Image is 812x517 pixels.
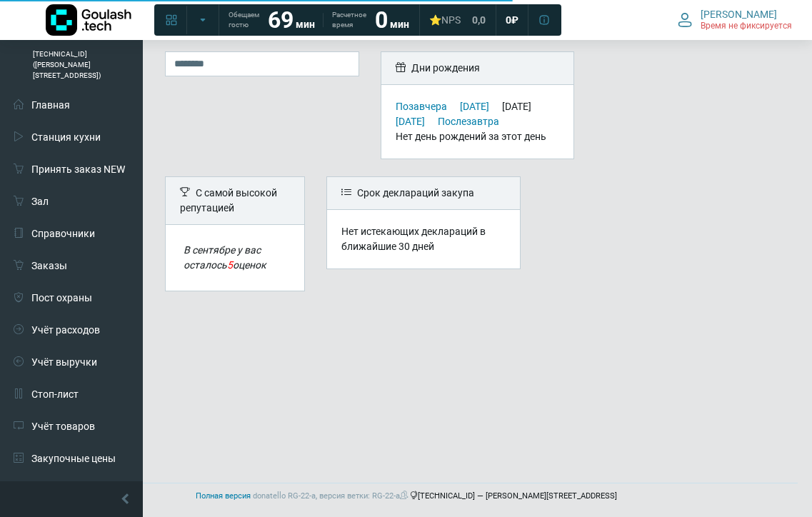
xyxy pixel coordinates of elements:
[701,8,777,21] span: [PERSON_NAME]
[327,177,520,210] div: Срок деклараций закупа
[441,14,461,26] span: NPS
[421,7,494,33] a: ⭐NPS 0,0
[381,52,574,85] div: Дни рождения
[341,224,506,254] div: Нет истекающих деклараций в ближайшие 30 дней
[390,19,409,30] span: мин
[460,101,489,112] a: [DATE]
[511,14,518,26] span: ₽
[253,491,410,501] span: donatello RG-22-a, версия ветки: RG-22-a
[396,101,447,112] a: Позавчера
[296,19,315,30] span: мин
[375,6,388,34] strong: 0
[196,491,251,501] a: Полная версия
[502,101,542,112] div: [DATE]
[701,21,792,32] span: Время не фиксируется
[396,116,425,127] a: [DATE]
[46,4,131,36] img: Логотип компании Goulash.tech
[220,7,418,33] a: Обещаем гостю 69 мин Расчетное время 0 мин
[184,243,286,273] div: В сентябре у вас осталось оценок
[229,10,259,30] span: Обещаем гостю
[497,7,527,33] a: 0 ₽
[332,10,366,30] span: Расчетное время
[472,14,486,26] span: 0,0
[396,129,560,144] div: Нет день рождений за этот день
[268,6,294,34] strong: 69
[438,116,499,127] a: Послезавтра
[506,14,511,26] span: 0
[669,5,801,35] button: [PERSON_NAME] Время не фиксируется
[14,483,798,510] footer: [TECHNICAL_ID] — [PERSON_NAME][STREET_ADDRESS]
[429,14,461,26] div: ⭐
[227,259,233,271] span: 5
[166,177,304,225] div: C самой высокой репутацией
